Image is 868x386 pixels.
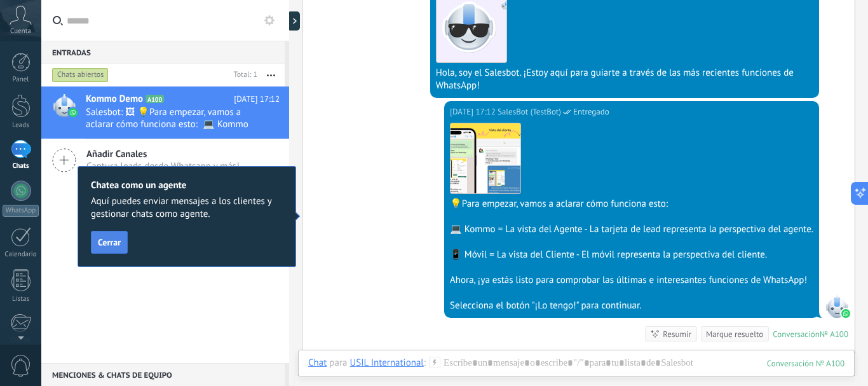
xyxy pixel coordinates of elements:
span: para [329,357,347,369]
span: SalesBot (TestBot) [498,106,561,118]
div: Panel [3,76,39,84]
div: 💡Para empezar, vamos a aclarar cómo funciona esto: [450,198,813,210]
span: Cuenta [10,27,31,36]
span: Cerrar [98,238,121,247]
div: 100 [767,358,844,369]
div: Chats abiertos [52,67,109,83]
div: Mostrar [287,11,300,31]
div: Selecciona el botón "¡Lo tengo!" para continuar. [450,300,813,312]
img: waba.svg [841,309,850,318]
span: : [424,357,426,369]
button: Más [257,64,285,86]
span: Captura leads desde Whatsapp y más! [86,160,240,172]
div: Marque resuelto [706,328,763,340]
div: Entradas [41,41,285,64]
span: Salesbot: 🖼 💡Para empezar, vamos a aclarar cómo funciona esto: 💻 Kommo = La vista del Agente - La... [86,106,255,130]
div: Ahora, ¡ya estás listo para comprobar las últimas e interesantes funciones de WhatsApp! [450,274,813,287]
img: waba.svg [69,108,78,117]
div: Chats [3,162,39,170]
h2: Chatea como un agente [91,179,283,191]
a: Kommo Demo A100 [DATE] 17:12 Salesbot: 🖼 💡Para empezar, vamos a aclarar cómo funciona esto: 💻 Kom... [41,86,289,139]
button: Cerrar [91,231,128,254]
div: Conversación [773,329,820,340]
div: Calendario [3,251,39,259]
span: Añadir Canales [86,148,240,160]
div: 💻 Kommo = La vista del Agente - La tarjeta de lead representa la perspectiva del agente. [450,223,813,236]
div: Resumir [663,328,691,340]
span: A100 [146,95,164,103]
span: SalesBot [825,295,848,318]
div: USIL International [349,357,423,368]
div: 📱 Móvil = La vista del Cliente - El móvil representa la perspectiva del cliente. [450,249,813,261]
div: Listas [3,295,39,303]
span: Aquí puedes enviar mensajes a los clientes y gestionar chats como agente. [91,195,283,221]
div: Leads [3,121,39,130]
img: ca5a0b7f-7f49-485f-a23a-6d17bd1e2bd6 [451,123,520,193]
div: Total: 1 [229,69,257,81]
div: WhatsApp [3,205,39,217]
span: [DATE] 17:12 [234,93,280,106]
div: № A100 [820,329,848,340]
div: Menciones & Chats de equipo [41,363,285,386]
div: [DATE] 17:12 [450,106,498,118]
span: Kommo Demo [86,93,143,106]
span: Entregado [573,106,609,118]
div: Hola, soy el Salesbot. ¡Estoy aquí para guiarte a través de las más recientes funciones de WhatsApp! [436,67,813,92]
